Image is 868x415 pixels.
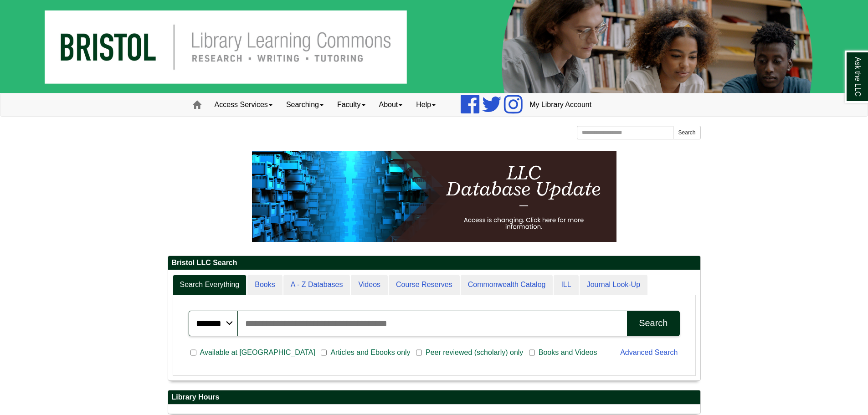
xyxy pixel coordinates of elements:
[330,93,372,116] a: Faculty
[190,348,196,357] input: Available at [GEOGRAPHIC_DATA]
[247,275,282,295] a: Books
[422,347,527,358] span: Peer reviewed (scholarly) only
[535,347,601,358] span: Books and Videos
[321,348,327,357] input: Articles and Ebooks only
[372,93,410,116] a: About
[461,275,553,295] a: Commonwealth Catalog
[168,390,700,405] h2: Library Hours
[173,275,247,295] a: Search Everything
[523,93,598,116] a: My Library Account
[279,93,330,116] a: Searching
[416,348,422,357] input: Peer reviewed (scholarly) only
[283,275,350,295] a: A - Z Databases
[529,348,535,357] input: Books and Videos
[580,275,647,295] a: Journal Look-Up
[208,93,279,116] a: Access Services
[554,275,578,295] a: ILL
[196,347,319,358] span: Available at [GEOGRAPHIC_DATA]
[351,275,388,295] a: Videos
[627,311,679,336] button: Search
[252,151,616,242] img: HTML tutorial
[639,318,668,328] div: Search
[168,256,700,270] h2: Bristol LLC Search
[673,126,700,139] button: Search
[389,275,460,295] a: Course Reserves
[620,348,678,356] a: Advanced Search
[409,93,442,116] a: Help
[327,347,414,358] span: Articles and Ebooks only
